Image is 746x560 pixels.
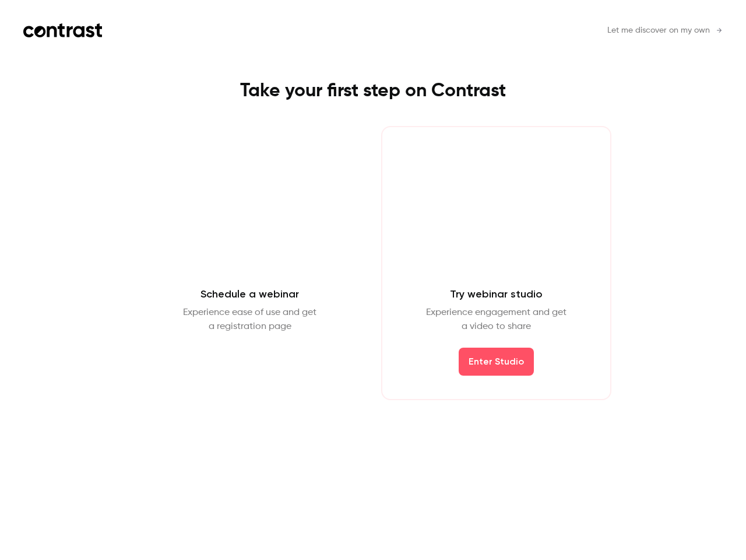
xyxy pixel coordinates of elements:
[183,306,316,334] p: Experience ease of use and get a registration page
[426,306,566,334] p: Experience engagement and get a video to share
[607,24,710,37] span: Let me discover on my own
[111,79,635,103] h1: Take your first step on Contrast
[200,287,299,301] h2: Schedule a webinar
[459,348,534,376] button: Enter Studio
[450,287,543,301] h2: Try webinar studio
